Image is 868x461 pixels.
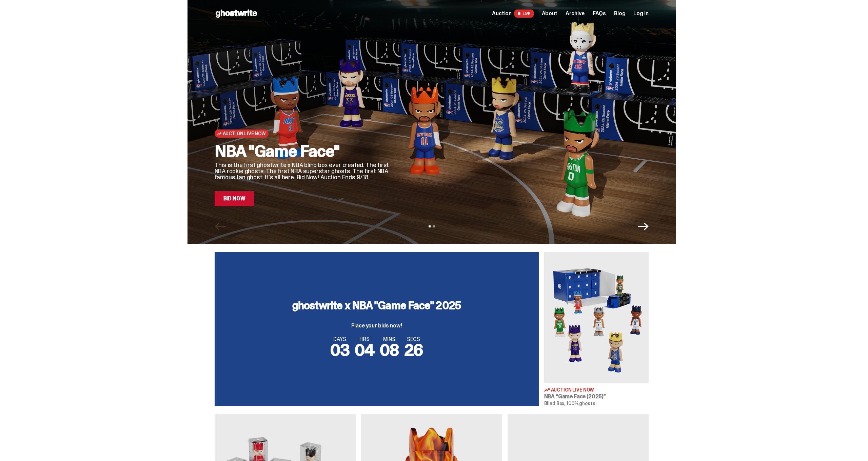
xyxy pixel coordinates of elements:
button: Next [638,221,649,232]
p: This is the first ghostwrite x NBA blind box ever created. The first NBA rookie ghosts. The first... [215,162,391,180]
span: DAYS [330,337,350,342]
a: Archive [566,11,585,16]
span: Auction Live Now [551,387,594,392]
span: Auction [492,11,512,16]
span: HRS [355,337,374,342]
span: 03 [330,339,350,361]
a: FAQs [593,11,606,16]
span: Blind Box, [544,400,566,406]
span: SECS [404,337,423,342]
h3: ghostwrite x NBA "Game Face" 2025 [292,300,461,311]
span: Auction Live Now [223,131,266,136]
a: Log in [633,11,648,16]
span: MINS [380,337,399,342]
span: LIVE [514,9,534,18]
p: Place your bids now! [292,323,461,328]
img: Game Face (2025) [544,252,649,383]
span: 08 [380,339,399,361]
span: 04 [355,339,374,361]
span: 100% ghosts [567,400,595,406]
button: View slide 2 [433,225,435,227]
a: About [542,11,557,16]
button: View slide 1 [429,225,431,227]
span: 26 [404,339,423,361]
a: Bid Now [215,191,254,206]
h2: NBA "Game Face" [215,143,391,159]
a: Game Face (2025) Auction Live Now [544,252,649,406]
a: Blog [614,11,625,16]
h3: NBA “Game Face (2025)” [544,394,649,399]
a: Auction LIVE [492,9,533,18]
